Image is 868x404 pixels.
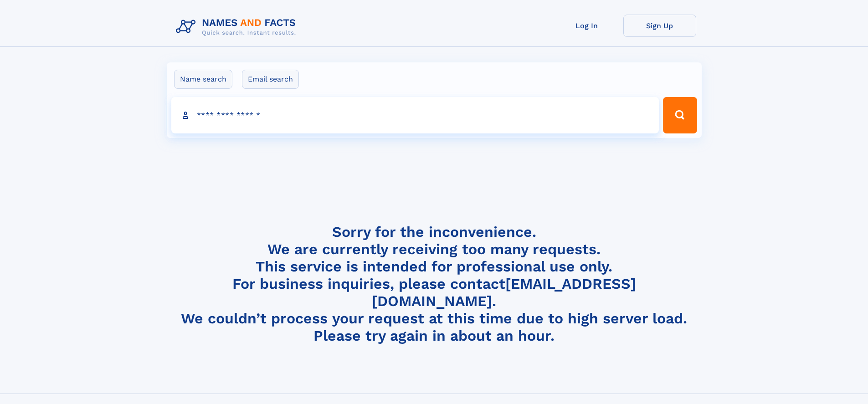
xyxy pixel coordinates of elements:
[172,223,696,345] h4: Sorry for the inconvenience. We are currently receiving too many requests. This service is intend...
[623,15,696,37] a: Sign Up
[171,97,659,133] input: search input
[242,70,299,89] label: Email search
[372,275,636,310] a: [EMAIL_ADDRESS][DOMAIN_NAME]
[663,97,697,133] button: Search Button
[172,15,303,39] img: Logo Names and Facts
[550,15,623,37] a: Log In
[174,70,232,89] label: Name search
